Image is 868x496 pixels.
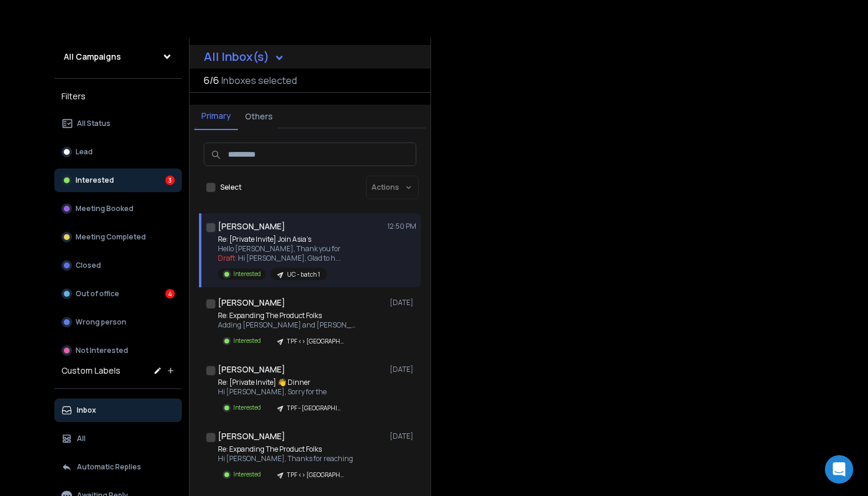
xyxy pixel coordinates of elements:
p: [DATE] [390,298,416,307]
button: Meeting Booked [54,197,182,221]
p: Meeting Booked [76,204,133,213]
button: Interested3 [54,168,182,192]
h1: [PERSON_NAME] [218,430,285,442]
button: Others [238,103,280,129]
button: Lead [54,140,182,164]
p: All Status [77,119,110,128]
p: Wrong person [76,317,126,327]
p: Not Interested [76,346,128,355]
label: Select [220,183,242,192]
p: Hello [PERSON_NAME], Thank you for [218,244,341,254]
p: All [77,434,86,443]
button: All [54,427,182,450]
p: Closed [76,261,101,270]
button: Primary [194,103,238,130]
button: Wrong person [54,310,182,334]
p: Hi [PERSON_NAME], Thanks for reaching [218,454,353,463]
p: Inbox [77,406,96,415]
div: 3 [165,176,175,185]
p: [DATE] [390,432,416,441]
button: Inbox [54,398,182,422]
div: 4 [165,289,175,299]
button: Meeting Completed [54,225,182,249]
p: UC - batch 1 [287,270,320,279]
p: Re: [Private Invite] 👋 Dinner [218,378,351,387]
h1: [PERSON_NAME] [218,364,285,375]
p: Re: Expanding The Product Folks [218,445,353,454]
button: Not Interested [54,339,182,362]
p: [DATE] [390,365,416,374]
button: All Status [54,112,182,135]
p: Re: Expanding The Product Folks [218,311,360,320]
p: TPF <> [GEOGRAPHIC_DATA] [287,471,344,479]
p: TPF - [GEOGRAPHIC_DATA] <> Serendipity [287,404,344,413]
p: Hi [PERSON_NAME], Sorry for the [218,387,351,397]
p: TPF <> [GEOGRAPHIC_DATA] [287,337,344,346]
span: 6 / 6 [204,73,219,87]
button: Automatic Replies [54,455,182,479]
h1: All Inbox(s) [204,51,269,63]
button: All Campaigns [54,45,182,69]
p: Interested [76,176,114,185]
button: Closed [54,254,182,277]
p: Re: [Private Invite] Join Asia’s [218,235,341,244]
h1: [PERSON_NAME] [218,297,285,309]
button: Out of office4 [54,282,182,306]
h1: [PERSON_NAME] [218,221,285,232]
button: All Inbox(s) [194,45,294,69]
p: Automatic Replies [77,462,141,472]
p: Lead [76,147,93,157]
p: Meeting Completed [76,232,146,242]
h3: Inboxes selected [221,73,297,87]
p: Interested [233,403,261,412]
p: Interested [233,470,261,479]
h3: Filters [54,88,182,105]
p: 12:50 PM [387,222,416,231]
p: Out of office [76,289,119,299]
p: Interested [233,336,261,345]
div: Open Intercom Messenger [825,455,853,484]
p: Interested [233,270,261,278]
span: Draft: [218,253,237,263]
span: Hi [PERSON_NAME], Glad to h ... [238,253,341,263]
h1: All Campaigns [64,51,121,63]
p: Adding [PERSON_NAME] and [PERSON_NAME], please [218,320,360,330]
h3: Custom Labels [61,365,120,377]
